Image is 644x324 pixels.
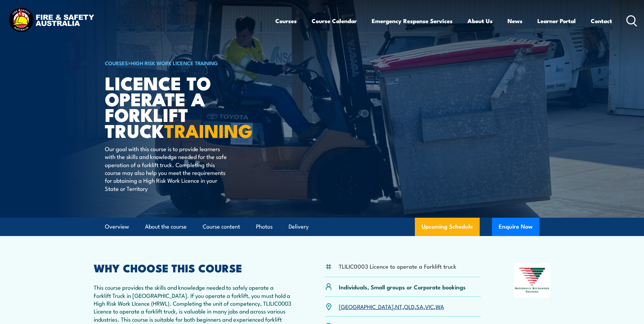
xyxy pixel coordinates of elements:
[372,12,453,30] a: Emergency Response Services
[339,262,456,270] li: TLILIC0003 Licence to operate a Forklift truck
[203,218,240,236] a: Course content
[105,59,128,67] a: COURSES
[425,302,434,310] a: VIC
[105,75,273,138] h1: Licence to operate a forklift truck
[492,218,539,236] button: Enquire Now
[416,302,423,310] a: SA
[105,218,129,236] a: Overview
[145,218,187,236] a: About the course
[395,302,402,310] a: NT
[339,283,466,291] p: Individuals, Small groups or Corporate bookings
[467,12,493,30] a: About Us
[339,302,393,310] a: [GEOGRAPHIC_DATA]
[404,302,415,310] a: QLD
[105,145,229,192] p: Our goal with this course is to provide learners with the skills and knowledge needed for the saf...
[275,12,297,30] a: Courses
[508,12,522,30] a: News
[537,12,576,30] a: Learner Portal
[339,303,444,310] p: , , , , ,
[312,12,357,30] a: Course Calendar
[131,59,218,67] a: High Risk Work Licence Training
[105,59,273,67] h6: >
[94,263,292,272] h2: WHY CHOOSE THIS COURSE
[591,12,612,30] a: Contact
[289,218,309,236] a: Delivery
[514,263,551,298] img: Nationally Recognised Training logo.
[164,116,253,144] strong: TRAINING
[256,218,273,236] a: Photos
[415,218,480,236] a: Upcoming Schedule
[436,302,444,310] a: WA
